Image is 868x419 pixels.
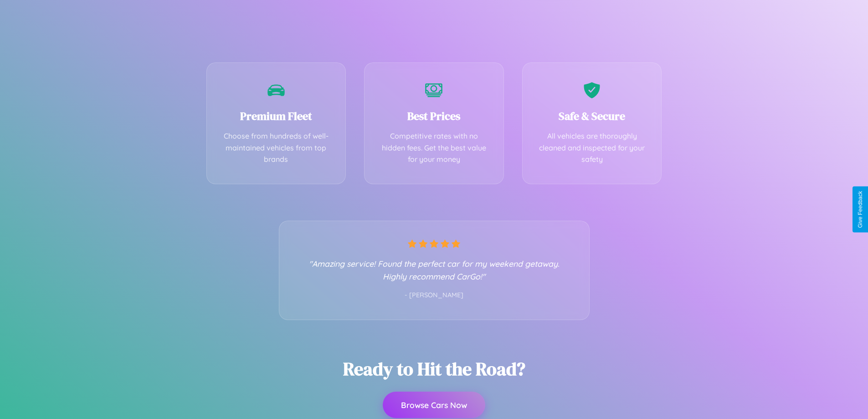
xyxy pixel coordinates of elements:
h3: Premium Fleet [221,109,332,124]
h2: Ready to Hit the Road? [343,357,525,381]
p: All vehicles are thoroughly cleaned and inspected for your safety [536,130,648,166]
p: - [PERSON_NAME] [298,290,571,301]
h3: Best Prices [378,109,490,124]
div: Give Feedback [857,191,863,228]
button: Browse Cars Now [383,392,485,418]
p: "Amazing service! Found the perfect car for my weekend getaway. Highly recommend CarGo!" [298,257,571,283]
h3: Safe & Secure [536,109,648,124]
p: Competitive rates with no hidden fees. Get the best value for your money [378,130,490,166]
p: Choose from hundreds of well-maintained vehicles from top brands [221,130,332,166]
